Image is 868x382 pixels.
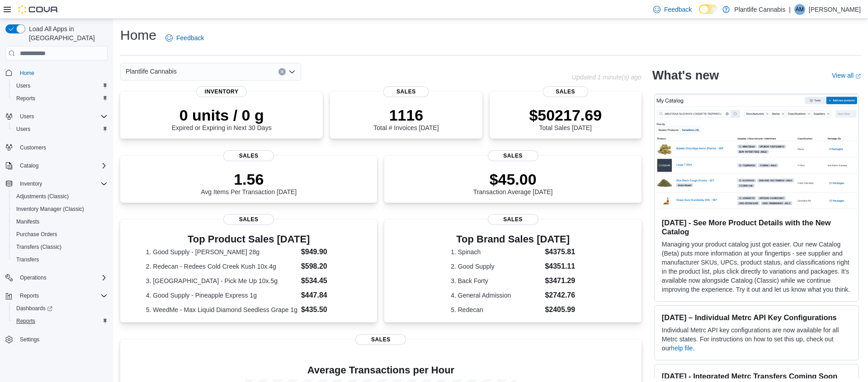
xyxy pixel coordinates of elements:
a: Transfers [13,254,42,265]
button: Reports [9,92,111,105]
dt: 5. WeedMe - Max Liquid Diamond Seedless Grape 1g [146,305,297,314]
span: Transfers [13,254,108,265]
span: Users [16,82,30,89]
span: Purchase Orders [13,229,108,240]
dt: 2. Good Supply [451,262,541,271]
button: Users [16,111,38,122]
button: Open list of options [288,68,296,75]
dt: 2. Redecan - Redees Cold Creek Kush 10x.4g [146,262,297,271]
div: Total Sales [DATE] [529,106,602,131]
span: Plantlife Cannabis [126,66,177,77]
div: Expired or Expiring in Next 30 Days [172,106,272,131]
span: Reports [16,317,35,325]
a: View allExternal link [832,72,861,79]
h3: Top Product Sales [DATE] [146,234,352,245]
h1: Home [120,26,156,44]
button: Home [2,66,111,79]
span: Users [13,124,108,135]
p: $45.00 [473,170,553,188]
p: $50217.69 [529,106,602,124]
dt: 3. [GEOGRAPHIC_DATA] - Pick Me Up 10x.5g [146,276,297,285]
dt: 1. Spinach [451,247,541,256]
span: Settings [16,334,108,345]
span: Inventory Manager (Classic) [13,204,108,214]
dt: 5. Redecan [451,305,541,314]
span: Inventory [196,86,247,97]
button: Inventory Manager (Classic) [9,203,111,215]
div: Abbie Mckie [794,4,805,15]
p: Managing your product catalog just got easier. Our new Catalog (Beta) puts more information at yo... [662,240,851,294]
p: 1.56 [201,170,297,188]
span: Customers [20,144,46,151]
span: Sales [355,334,406,345]
dd: $3471.29 [545,275,575,286]
span: Operations [16,272,108,283]
button: Purchase Orders [9,228,111,241]
button: Clear input [278,68,286,75]
span: Catalog [20,162,38,169]
span: Dashboards [16,305,52,312]
a: Reports [13,316,39,326]
button: Users [9,123,111,135]
dd: $2405.99 [545,304,575,315]
button: Reports [9,315,111,327]
span: Home [20,70,34,77]
a: Purchase Orders [13,229,61,240]
dd: $4351.11 [545,261,575,272]
div: Total # Invoices [DATE] [373,106,439,131]
button: Catalog [2,159,111,172]
nav: Complex example [5,62,108,369]
a: Users [13,80,34,91]
span: Sales [223,150,274,161]
span: Customers [16,142,108,153]
dd: $949.90 [301,247,352,257]
span: Transfers [16,256,39,263]
button: Catalog [16,160,42,171]
span: Users [16,111,108,122]
p: Plantlife Cannabis [734,4,785,15]
span: Feedback [176,33,204,42]
a: Settings [16,334,43,345]
span: Transfers (Classic) [16,243,61,251]
button: Inventory [16,178,46,189]
button: Operations [2,271,111,284]
a: Adjustments (Classic) [13,191,72,202]
dd: $435.50 [301,304,352,315]
a: Customers [16,142,50,153]
span: Manifests [13,216,108,227]
span: Inventory [20,180,42,187]
dd: $2742.76 [545,290,575,301]
span: Users [13,80,108,91]
button: Reports [2,289,111,302]
span: Reports [16,95,35,102]
button: Customers [2,141,111,154]
span: Sales [542,86,588,97]
button: Transfers [9,253,111,266]
a: Transfers (Classic) [13,242,65,252]
div: Transaction Average [DATE] [473,170,553,196]
a: Home [16,68,38,79]
span: Feedback [664,5,692,14]
span: Sales [383,86,429,97]
span: Purchase Orders [16,231,57,238]
button: Inventory [2,177,111,190]
dt: 4. Good Supply - Pineapple Express 1g [146,291,297,300]
a: Manifests [13,216,43,227]
div: Avg Items Per Transaction [DATE] [201,170,297,196]
dd: $447.84 [301,290,352,301]
span: Inventory Manager (Classic) [16,205,84,213]
dt: 3. Back Forty [451,276,541,285]
button: Transfers (Classic) [9,241,111,253]
p: | [789,4,791,15]
span: Dashboards [13,303,108,314]
span: Transfers (Classic) [13,242,108,252]
span: Settings [20,336,39,343]
dd: $534.45 [301,275,352,286]
span: Users [20,113,34,120]
button: Operations [16,272,50,283]
button: Adjustments (Classic) [9,190,111,203]
p: Updated 1 minute(s) ago [572,74,642,81]
svg: External link [855,74,861,79]
a: Dashboards [13,303,56,314]
span: Reports [20,292,39,299]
